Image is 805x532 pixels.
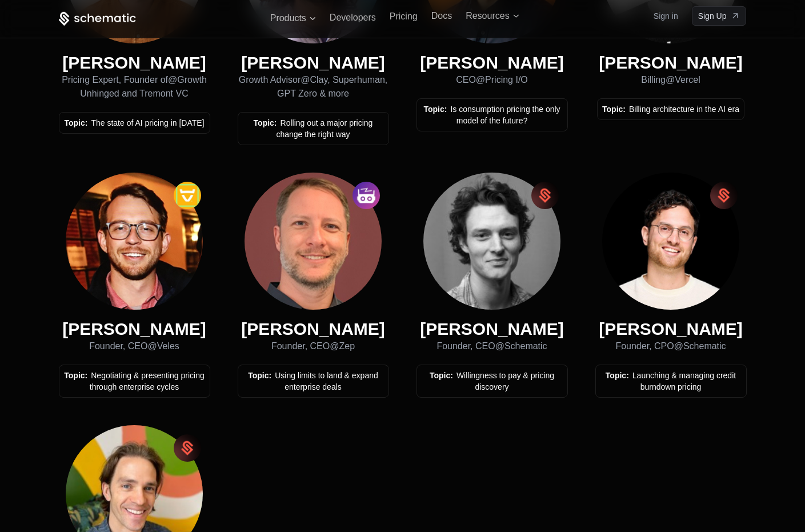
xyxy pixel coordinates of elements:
div: Founder, CEO @ Zep [238,339,389,353]
span: Topic: [64,371,87,380]
div: [PERSON_NAME] [238,53,389,73]
div: Is consumption pricing the only model of the future? [422,103,563,126]
img: Schematic [710,182,738,209]
div: Billing @ Vercel [597,73,744,87]
a: Docs [431,11,452,21]
div: [PERSON_NAME] [59,53,210,73]
span: Topic: [64,118,87,127]
div: [PERSON_NAME] [59,319,210,339]
div: Using limits to land & expand enterprise deals [243,370,384,393]
div: Negotiating & presenting pricing through enterprise cycles [64,370,205,393]
div: [PERSON_NAME] [597,53,744,73]
img: Gio Hobbins [602,173,739,310]
div: Founder, CEO @ Veles [59,339,210,353]
span: Topic: [606,371,629,380]
span: Topic: [254,118,277,127]
div: The state of AI pricing in [DATE] [64,117,205,129]
div: [PERSON_NAME] [416,53,568,73]
span: Sign Up [698,10,727,22]
a: Pricing [390,11,418,21]
img: Zep [353,182,380,209]
a: Developers [330,13,376,22]
div: [PERSON_NAME] [595,319,747,339]
img: Simon Ooley [66,173,203,310]
span: Topic: [602,105,626,114]
span: Products [270,13,306,23]
div: Pricing Expert, Founder of @ Growth Unhinged and Tremont VC [59,73,210,101]
div: Rolling out a major pricing change the right way [243,117,384,140]
div: Willingness to pay & pricing discovery [422,370,563,393]
div: [PERSON_NAME] [238,319,389,339]
span: Topic: [430,371,453,380]
a: [object Object] [692,6,747,26]
div: Billing architecture in the AI era [602,103,739,115]
img: Schematic [531,182,559,209]
img: Veles [174,182,201,209]
div: Growth Advisor @ Clay, Superhuman, GPT Zero & more [238,73,389,101]
img: Schematic [174,434,201,462]
div: Launching & managing credit burndown pricing [600,370,742,393]
span: Topic: [423,105,447,114]
img: Daniel Chalef [245,173,382,310]
div: Founder, CPO @ Schematic [595,339,747,353]
div: CEO @ Pricing I/O [416,73,568,87]
div: [PERSON_NAME] [416,319,568,339]
img: Fynn Glover [423,173,560,310]
span: Topic: [248,371,271,380]
a: Sign in [654,7,678,25]
div: Founder, CEO @ Schematic [416,339,568,353]
span: Resources [466,11,509,21]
